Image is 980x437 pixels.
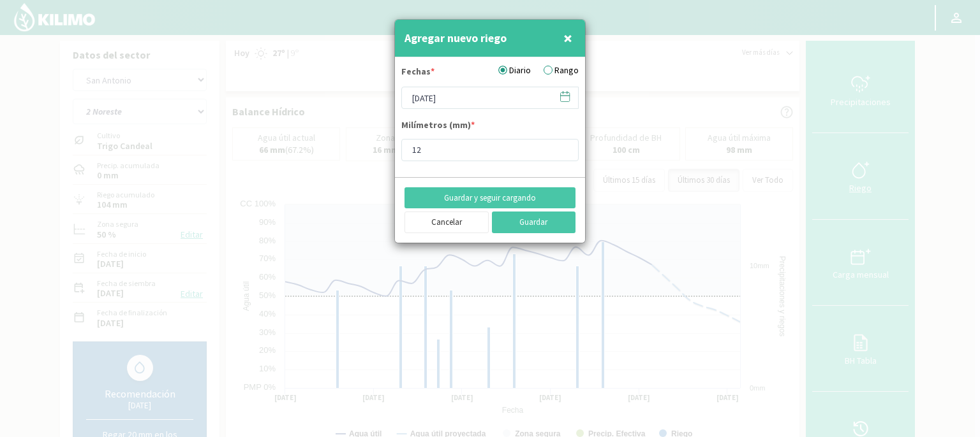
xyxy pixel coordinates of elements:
button: Guardar y seguir cargando [405,187,575,209]
button: Cancelar [405,211,489,233]
label: Rango [544,64,579,77]
span: × [563,27,572,48]
button: Guardar [492,211,576,233]
label: Fechas [401,65,434,82]
h4: Agregar nuevo riego [405,29,507,47]
label: Milímetros (mm) [401,118,475,135]
button: Close [560,25,575,51]
label: Diario [498,64,531,77]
